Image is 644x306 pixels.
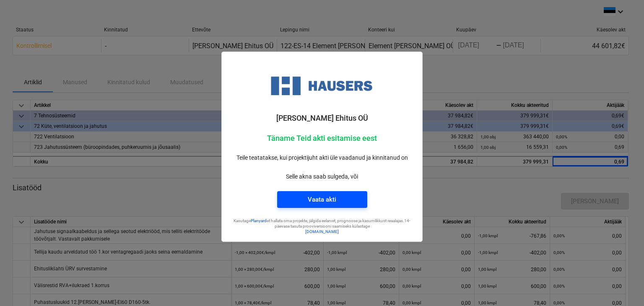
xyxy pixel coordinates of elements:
[229,133,415,143] p: Täname Teid akti esitamise eest
[229,153,415,162] p: Teile teatatakse, kui projektijuht akti üle vaadanud ja kinnitanud on
[229,218,415,229] p: Kasutage et hallata oma projekte, jälgida eelarvet, prognoose ja kasumlikkust reaalajas. 14-päeva...
[277,191,367,208] button: Vaata akti
[308,194,336,205] div: Vaata akti
[229,172,415,181] p: Selle akna saab sulgeda, või
[305,229,339,234] a: [DOMAIN_NAME]
[229,113,415,123] p: [PERSON_NAME] Ehitus OÜ
[251,218,267,223] a: Planyard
